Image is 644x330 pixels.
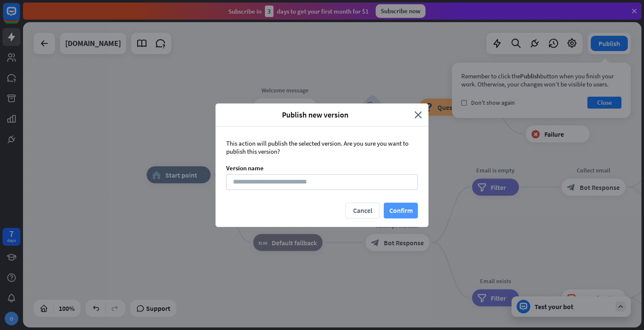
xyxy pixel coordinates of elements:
[414,110,422,120] i: close
[222,110,408,120] span: Publish new version
[345,203,379,218] button: Cancel
[226,164,418,172] div: Version name
[384,203,418,218] button: Confirm
[226,139,418,155] div: This action will publish the selected version. Are you sure you want to publish this version?
[7,3,32,29] button: Open LiveChat chat widget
